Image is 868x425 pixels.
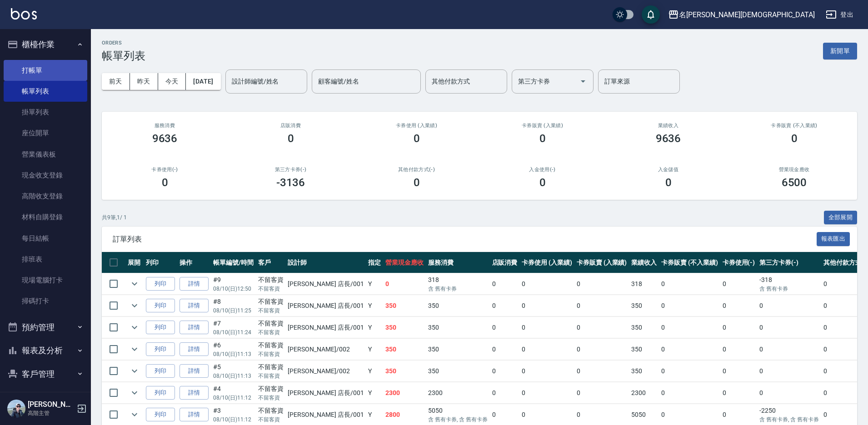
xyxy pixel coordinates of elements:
th: 服務消費 [426,252,489,273]
p: 不留客資 [258,394,284,402]
td: 0 [720,382,758,404]
th: 業績收入 [629,252,659,273]
td: 0 [490,361,520,382]
img: Person [7,400,25,418]
button: 列印 [146,408,175,422]
a: 每日結帳 [4,228,87,249]
button: 前天 [102,73,130,90]
p: 08/10 (日) 12:50 [213,285,254,293]
td: Y [366,361,383,382]
td: #9 [211,273,256,295]
td: 0 [519,273,574,295]
td: 0 [757,382,821,404]
p: 08/10 (日) 11:25 [213,306,254,315]
p: 含 舊有卡券, 含 舊有卡券 [428,415,487,424]
button: 名[PERSON_NAME][DEMOGRAPHIC_DATA] [664,5,818,24]
td: 0 [757,339,821,360]
h2: 入金儲值 [616,167,720,173]
button: expand row [128,299,141,312]
button: expand row [128,342,141,356]
button: 客戶管理 [4,362,87,386]
h3: 9636 [152,132,178,145]
td: 0 [659,295,720,316]
h3: 0 [665,176,672,189]
td: 350 [383,295,426,316]
h3: 0 [288,132,294,145]
a: 詳情 [180,299,209,313]
p: 不留客資 [258,285,284,293]
p: 不留客資 [258,372,284,380]
button: 列印 [146,342,175,356]
td: 350 [629,339,659,360]
th: 列印 [144,252,177,273]
td: 0 [720,295,758,316]
button: 列印 [146,299,175,313]
button: 預約管理 [4,316,87,339]
td: Y [366,382,383,404]
td: Y [366,295,383,316]
a: 詳情 [180,364,209,378]
h3: 0 [539,176,546,189]
a: 高階收支登錄 [4,186,87,207]
button: expand row [128,277,141,291]
h2: 卡券販賣 (不入業績) [742,123,846,128]
div: 不留客資 [258,341,284,350]
td: 350 [629,295,659,316]
div: 不留客資 [258,297,284,306]
td: 0 [574,361,629,382]
td: #5 [211,361,256,382]
td: 0 [490,339,520,360]
td: #4 [211,382,256,404]
td: 0 [659,339,720,360]
p: 不留客資 [258,306,284,315]
div: 不留客資 [258,275,284,285]
div: 不留客資 [258,406,284,415]
a: 排班表 [4,249,87,270]
button: 櫃檯作業 [4,33,87,56]
td: 0 [720,339,758,360]
td: 350 [426,361,489,382]
td: 0 [659,317,720,338]
a: 詳情 [180,277,209,291]
a: 詳情 [180,386,209,400]
td: Y [366,273,383,295]
button: 全部展開 [824,211,858,225]
td: 0 [383,273,426,295]
th: 客戶 [256,252,286,273]
p: 08/10 (日) 11:13 [213,350,254,358]
h2: 營業現金應收 [742,167,846,173]
td: [PERSON_NAME] /002 [285,361,366,382]
th: 卡券使用 (入業績) [519,252,574,273]
p: 08/10 (日) 11:13 [213,372,254,380]
button: expand row [128,408,141,421]
h3: 9636 [656,132,681,145]
button: 列印 [146,386,175,400]
a: 新開單 [823,46,857,55]
td: 0 [490,382,520,404]
td: -318 [757,273,821,295]
h3: 0 [539,132,546,145]
td: 350 [383,317,426,338]
th: 操作 [177,252,211,273]
button: 列印 [146,364,175,378]
div: 不留客資 [258,319,284,328]
td: [PERSON_NAME] 店長 /001 [285,382,366,404]
td: 318 [629,273,659,295]
p: 含 舊有卡券 [428,285,487,293]
div: 不留客資 [258,362,284,372]
td: 0 [519,295,574,316]
td: 0 [720,317,758,338]
h2: 入金使用(-) [490,167,594,173]
td: 0 [659,361,720,382]
a: 現場電腦打卡 [4,270,87,291]
button: expand row [128,386,141,400]
h3: 0 [414,132,420,145]
td: 0 [574,317,629,338]
th: 卡券販賣 (不入業績) [659,252,720,273]
td: 0 [574,339,629,360]
a: 掛單列表 [4,102,87,123]
img: Logo [11,8,37,20]
h2: 卡券販賣 (入業績) [490,123,594,128]
button: save [642,5,660,24]
a: 詳情 [180,342,209,356]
